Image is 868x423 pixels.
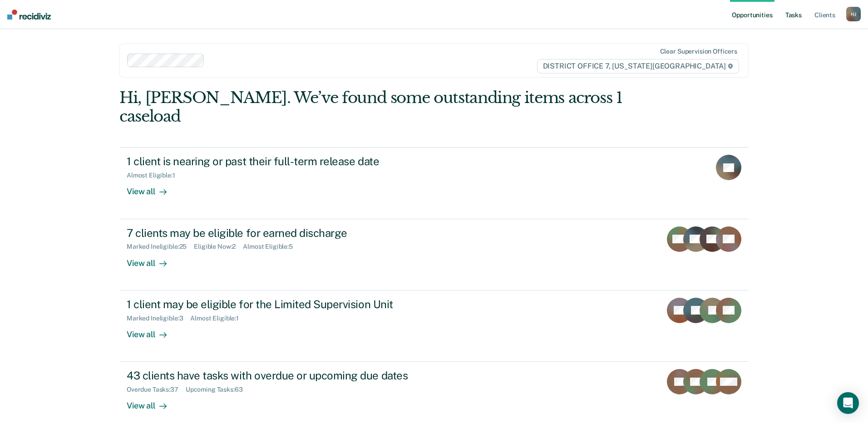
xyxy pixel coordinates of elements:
[119,219,749,290] a: 7 clients may be eligible for earned dischargeMarked Ineligible:25Eligible Now:2Almost Eligible:5...
[660,48,737,55] div: Clear supervision officers
[127,243,194,251] div: Marked Ineligible : 25
[127,172,182,179] div: Almost Eligible : 1
[127,298,445,311] div: 1 client may be eligible for the Limited Supervision Unit
[190,315,246,322] div: Almost Eligible : 1
[243,243,300,251] div: Almost Eligible : 5
[837,392,859,414] div: Open Intercom Messenger
[119,89,623,126] div: Hi, [PERSON_NAME]. We’ve found some outstanding items across 1 caseload
[119,147,749,219] a: 1 client is nearing or past their full-term release dateAlmost Eligible:1View all
[186,386,250,393] div: Upcoming Tasks : 63
[127,179,178,197] div: View all
[846,7,861,21] button: HJ
[127,155,445,168] div: 1 client is nearing or past their full-term release date
[537,59,739,74] span: DISTRICT OFFICE 7, [US_STATE][GEOGRAPHIC_DATA]
[7,10,51,20] img: Recidiviz
[127,322,178,339] div: View all
[127,226,445,240] div: 7 clients may be eligible for earned discharge
[127,369,445,382] div: 43 clients have tasks with overdue or upcoming due dates
[127,386,186,393] div: Overdue Tasks : 37
[127,315,190,322] div: Marked Ineligible : 3
[846,7,861,21] div: H J
[194,243,243,251] div: Eligible Now : 2
[119,290,749,362] a: 1 client may be eligible for the Limited Supervision UnitMarked Ineligible:3Almost Eligible:1View...
[127,251,178,268] div: View all
[127,393,178,411] div: View all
